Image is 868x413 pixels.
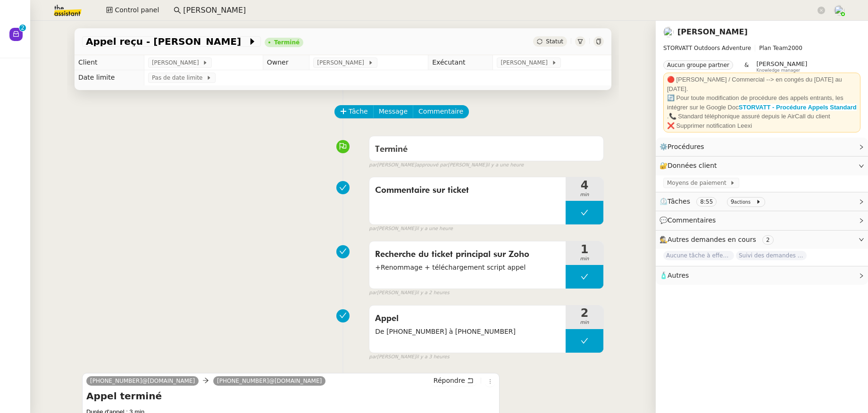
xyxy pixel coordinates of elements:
nz-badge-sup: 2 [19,25,26,31]
td: Date limite [75,70,144,85]
app-user-label: Knowledge manager [756,60,807,73]
span: Suivi des demandes / procédures en cours Storvatt - Client [PERSON_NAME] Jeandet [736,251,807,260]
small: [PERSON_NAME] [369,225,453,233]
nz-tag: 2 [762,235,774,245]
span: 🕵️ [659,236,777,243]
span: De [PHONE_NUMBER] à [PHONE_NUMBER] [375,326,560,337]
span: Message [379,106,408,117]
span: Autres demandes en cours [668,236,756,243]
span: il y a 3 heures [416,353,450,361]
span: par [369,225,377,233]
span: par [369,353,377,361]
div: ⚙️Procédures [656,138,868,156]
span: Commentaire [418,106,463,117]
span: & [744,60,749,73]
small: [PERSON_NAME] [PERSON_NAME] [369,161,524,169]
span: Knowledge manager [756,68,800,73]
span: Tâches [668,198,690,205]
span: 🧴 [659,272,689,279]
input: Rechercher [183,4,816,17]
span: Terminé [375,145,408,154]
span: Appel [375,312,560,326]
span: Répondre [434,376,465,385]
span: 9 [731,198,734,205]
div: Terminé [274,40,300,45]
span: 2 [566,307,603,319]
div: ⏲️Tâches 8:55 9actions [656,192,868,211]
span: Procédures [668,143,704,150]
td: Client [75,55,144,70]
span: 🔐 [659,160,721,171]
div: 🕵️Autres demandes en cours 2 [656,231,868,249]
span: [PERSON_NAME] [317,58,367,67]
span: Pas de date limite [152,73,206,83]
span: min [566,191,603,199]
span: Control panel [115,5,159,16]
img: users%2FRcIDm4Xn1TPHYwgLThSv8RQYtaM2%2Favatar%2F95761f7a-40c3-4bb5-878d-fe785e6f95b2 [663,27,674,37]
span: approuvé par [416,161,448,169]
span: Tâche [349,106,368,117]
span: par [369,161,377,169]
span: il y a une heure [416,225,453,233]
span: 4 [566,180,603,191]
span: Commentaires [668,216,716,224]
span: min [566,255,603,263]
span: [PERSON_NAME] [501,58,551,67]
h4: Appel terminé [86,389,495,403]
span: Commentaire sur ticket [375,183,560,198]
span: 2000 [788,45,802,51]
span: par [369,289,377,297]
div: ❌ Supprimer notification Leexi [667,121,857,131]
small: [PERSON_NAME] [369,353,449,361]
button: Message [373,105,413,118]
img: users%2FNTfmycKsCFdqp6LX6USf2FmuPJo2%2Favatar%2F16D86256-2126-4AE5-895D-3A0011377F92_1_102_o-remo... [834,5,844,16]
nz-tag: Aucun groupe partner [663,60,733,70]
span: Recherche du ticket principal sur Zoho [375,248,560,262]
span: Aucune tâche à effectuer [663,251,734,260]
span: Appel reçu - [PERSON_NAME] [86,37,248,46]
span: il y a 2 heures [416,289,450,297]
button: Control panel [100,4,165,17]
span: Plan Team [759,45,788,51]
span: min [566,319,603,327]
span: 1 [566,244,603,255]
span: ⏲️ [659,198,769,205]
small: [PERSON_NAME] [369,289,449,297]
span: 💬 [659,216,720,224]
span: [PERSON_NAME] [756,60,807,67]
div: .📞 Standard téléphonique assuré depuis le AirCall du client [667,112,857,121]
button: Tâche [334,105,374,118]
a: [PERSON_NAME] [677,27,748,36]
td: Owner [263,55,309,70]
span: Moyens de paiement [667,178,730,188]
div: 🧴Autres [656,266,868,285]
small: actions [734,199,751,205]
td: Exécutant [428,55,493,70]
span: STORVATT Outdoors Adventure [663,45,751,51]
span: Données client [668,162,717,169]
div: 💬Commentaires [656,211,868,230]
div: 🔐Données client [656,157,868,175]
span: ⚙️ [659,141,709,152]
button: Commentaire [413,105,469,118]
span: il y a une heure [487,161,524,169]
span: +Renommage + téléchargement script appel [375,262,560,273]
button: Répondre [430,375,477,386]
div: 🔄 Pour toute modification de procédure des appels entrants, les intégrer sur le Google Doc [667,93,857,112]
span: [PHONE_NUMBER]@[DOMAIN_NAME] [217,378,322,384]
nz-tag: 8:55 [696,197,717,206]
div: 🔴 [PERSON_NAME] / Commercial --> en congés du [DATE] au [DATE]. [667,75,857,93]
span: [PHONE_NUMBER]@[DOMAIN_NAME] [90,378,195,384]
span: Statut [546,38,563,45]
span: Autres [668,272,689,279]
span: [PERSON_NAME] [152,58,202,67]
p: 2 [21,25,25,33]
a: STORVATT - Procédure Appels Standard [739,104,857,111]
